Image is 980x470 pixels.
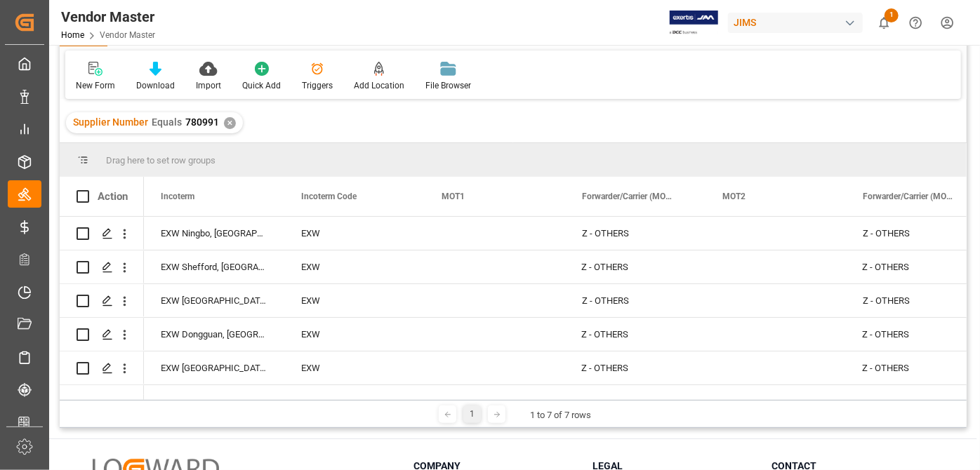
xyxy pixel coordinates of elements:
span: Incoterm Code [301,192,357,201]
div: EXW [284,217,425,250]
span: 780991 [185,116,219,128]
div: Z - OTHERS [582,352,689,384]
div: EXW [284,284,425,317]
a: Home [61,30,84,40]
span: Equals [152,116,182,128]
div: Action [98,190,128,203]
span: Supplier Number [73,116,148,128]
button: JIMS [728,9,868,36]
span: MOT1 [442,192,465,201]
div: Z - OTHERS [582,318,689,351]
img: Exertis%20JAM%20-%20Email%20Logo.jpg_1722504956.jpg [670,11,718,35]
div: Quick Add [242,79,281,92]
button: show 1 new notifications [868,7,900,39]
div: EXW [284,351,425,384]
div: New Form [76,79,115,92]
div: Add Location [354,79,404,92]
div: EXW Shefford, [GEOGRAPHIC_DATA] [144,250,284,283]
div: Press SPACE to select this row. [60,217,144,250]
div: Z - OTHERS [582,386,689,418]
div: 1 [463,405,481,423]
div: Press SPACE to select this row. [60,351,144,385]
div: EXW [284,385,425,418]
div: Z - OTHERS [863,251,969,283]
div: EXW [284,318,425,351]
div: Z - OTHERS [863,352,969,384]
span: Forwarder/Carrier (MOT2) [863,192,957,201]
div: Z - OTHERS [863,285,969,317]
div: Press SPACE to select this row. [60,250,144,284]
div: EXW [GEOGRAPHIC_DATA], [GEOGRAPHIC_DATA] [144,351,284,384]
div: Press SPACE to select this row. [60,284,144,318]
span: Drag here to set row groups [106,155,216,166]
div: EXW [PERSON_NAME], [GEOGRAPHIC_DATA] [144,385,284,418]
div: Download [136,79,175,92]
div: JIMS [728,13,863,33]
div: Press SPACE to select this row. [60,385,144,419]
div: ✕ [224,117,236,129]
div: Z - OTHERS [863,318,969,351]
div: 1 to 7 of 7 rows [530,408,591,422]
div: Z - OTHERS [863,217,969,250]
div: Import [196,79,221,92]
div: EXW [284,250,425,283]
div: Vendor Master [61,6,155,27]
div: Z - OTHERS [863,386,969,418]
span: MOT2 [722,192,746,201]
button: Help Center [900,7,932,39]
div: Press SPACE to select this row. [60,318,144,351]
div: EXW Dongguan, [GEOGRAPHIC_DATA] [144,318,284,351]
div: File Browser [425,79,471,92]
div: EXW [GEOGRAPHIC_DATA], [GEOGRAPHIC_DATA] [144,284,284,317]
div: Z - OTHERS [582,251,689,283]
div: Z - OTHERS [582,217,689,250]
span: 1 [885,8,899,22]
span: Forwarder/Carrier (MOT1) [582,192,676,201]
span: Incoterm [161,192,194,201]
div: Z - OTHERS [582,285,689,317]
div: Triggers [302,79,333,92]
div: EXW Ningbo, [GEOGRAPHIC_DATA] [144,217,284,250]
